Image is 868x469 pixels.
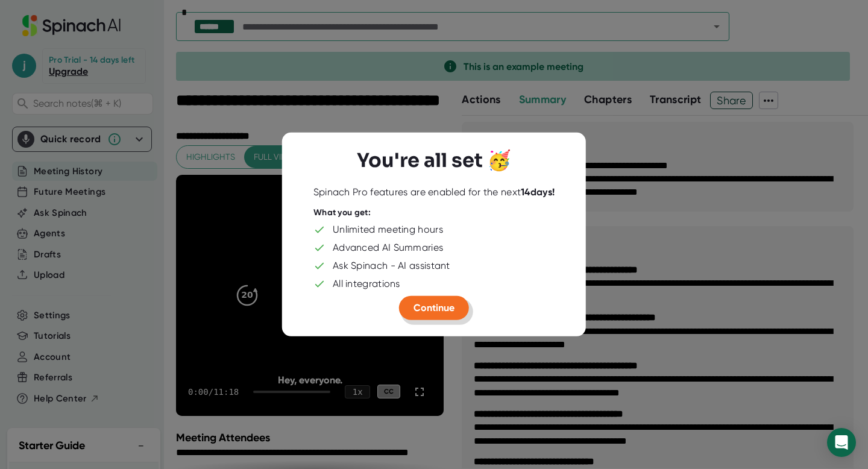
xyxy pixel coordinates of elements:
div: Advanced AI Summaries [333,242,443,254]
button: Continue [399,296,469,320]
div: Unlimited meeting hours [333,224,443,236]
span: Continue [414,302,454,313]
div: All integrations [333,278,400,290]
b: 14 days! [521,186,555,197]
div: Ask Spinach - AI assistant [333,260,450,272]
div: Open Intercom Messenger [827,428,856,457]
div: What you get: [313,207,371,218]
h3: You're all set 🥳 [357,149,511,172]
div: Spinach Pro features are enabled for the next [313,186,555,198]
